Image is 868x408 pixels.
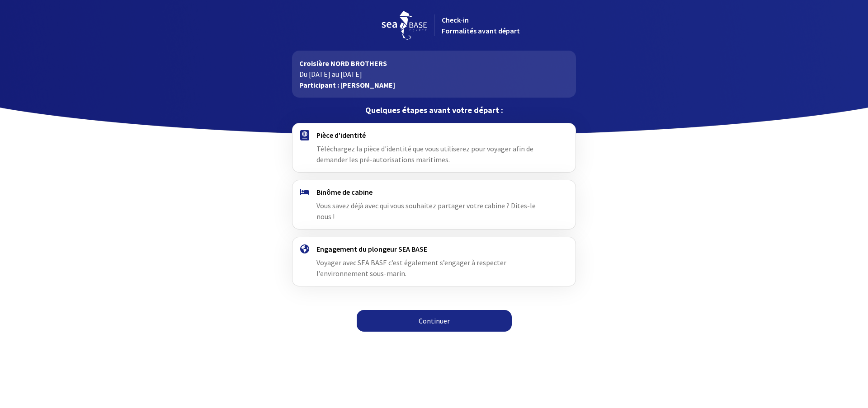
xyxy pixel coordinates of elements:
p: Du [DATE] au [DATE] [299,69,568,80]
h4: Engagement du plongeur SEA BASE [316,244,551,253]
h4: Binôme de cabine [316,188,551,197]
span: Voyager avec SEA BASE c’est également s’engager à respecter l’environnement sous-marin. [316,258,506,278]
a: Continuer [357,310,512,332]
span: Téléchargez la pièce d'identité que vous utiliserez pour voyager afin de demander les pré-autoris... [316,144,533,164]
img: binome.svg [300,189,309,195]
p: Participant : [PERSON_NAME] [299,80,568,90]
img: logo_seabase.svg [382,11,427,40]
span: Vous savez déjà avec qui vous souhaitez partager votre cabine ? Dites-le nous ! [316,201,536,221]
img: passport.svg [300,130,309,141]
span: Check-in Formalités avant départ [442,15,520,35]
p: Quelques étapes avant votre départ : [292,105,576,116]
p: Croisière NORD BROTHERS [299,58,568,69]
h4: Pièce d'identité [316,131,551,140]
img: engagement.svg [300,244,309,253]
